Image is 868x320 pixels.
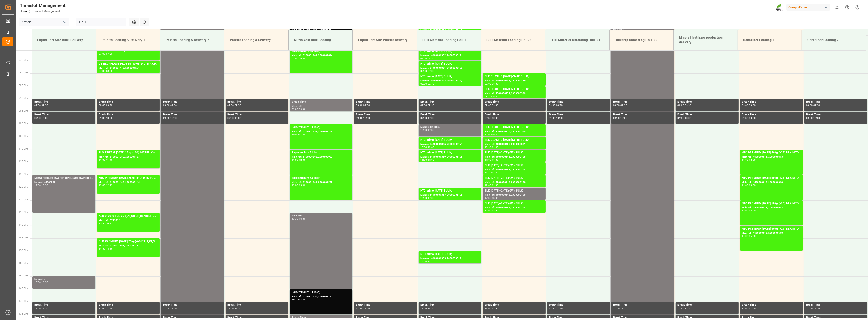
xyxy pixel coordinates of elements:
div: 08:00 [299,57,305,59]
span: 08:00 Hr [19,71,28,74]
div: Break Time [806,100,865,104]
div: Main ref : 6100001254, 2000001100; [292,130,351,133]
div: 13:30 [292,218,298,220]
div: Main ref : 4500000816, 2000000613; [742,180,801,184]
span: 10:00 Hr [19,122,28,125]
div: - [427,129,427,131]
div: Container Loading 1 [742,36,798,44]
div: NTC primo [DATE] BULK; [420,74,479,79]
span: 11:00 Hr [19,148,28,150]
div: 11:00 [485,159,491,161]
div: NTC primo [DATE] BULK; [420,252,479,257]
div: 12:45 [106,184,113,186]
div: ALR 0-20-0 FOL 25 D,AT,CH,EN,BLN;BLK CLASSIC [DATE] FOL 25 D,EN,FR,NL,PL;BLK CLASSIC [DATE] FOL 2... [99,214,158,218]
div: Main ref : 4500000455, 2000000389; [485,130,544,133]
div: BLK CLASSIC [DATE]+3+TE BULK; [485,125,544,130]
div: NTC PREMIUM [DATE] 50kg (x25) NLA MTO; [742,176,801,180]
div: Salpetersäure 53 lose; [292,150,351,155]
div: - [170,117,170,119]
div: NTC PREMIUM [DATE] 25kg (x40) D,EN,PL;BT T NK [DATE] 11%UH 3M 25kg (x40) INT;BT TURF N [DATE] 13%... [99,176,158,180]
div: - [491,197,492,199]
div: BLK [DATE]+2+TE (GW) BULK; [485,201,544,206]
div: 13:30 [42,184,48,186]
div: 10:30 [428,129,434,131]
div: 09:30 [620,104,627,106]
div: 09:00 [742,104,749,106]
div: - [813,117,813,119]
div: Bulk Material Unloading Hall 3B [549,36,606,44]
div: Break Time [227,100,286,104]
div: - [748,104,749,106]
div: Main ref : 6100001389, 2000001205; [292,180,351,184]
div: BLK CLASSIC [DATE]+3+TE BULK; [485,74,544,79]
div: - [105,117,106,119]
div: - [298,57,299,59]
div: Break Time [806,112,865,117]
div: - [105,53,106,55]
div: 09:30 [677,117,684,119]
div: 10:00 [363,117,370,119]
div: 10:00 [620,117,627,119]
div: 10:00 [685,117,691,119]
div: 08:30 [492,83,498,85]
div: - [105,159,106,161]
div: 10:00 [485,133,491,136]
div: 10:00 [813,117,820,119]
div: Main ref : , [292,104,351,108]
div: Main ref : 4500000144, 2000000108; [485,206,544,210]
div: 12:00 [749,159,756,161]
div: 09:30 [163,117,170,119]
div: - [684,104,685,106]
div: Break Time [356,100,415,104]
div: 09:30 [806,117,813,119]
div: Main ref : 6100001380, 2000001183; [99,155,158,159]
div: BLK [DATE]+2+TE (GW) BULK; [485,176,544,180]
div: 12:00 [34,184,41,186]
div: - [41,117,42,119]
div: 13:00 [492,197,498,199]
div: - [748,210,749,212]
div: 13:30 [492,210,498,212]
div: 09:00 [227,104,234,106]
div: Main ref : 6100001449, 2000001271; [99,66,158,70]
a: Home [20,10,27,13]
div: 09:30 [170,104,177,106]
div: 08:30 [428,83,434,85]
div: - [298,218,299,220]
span: 13:00 Hr [19,198,28,201]
div: Main ref : 4500000818, 2000000613; [742,231,801,235]
div: 09:30 [549,117,556,119]
div: - [105,248,106,250]
div: 10:00 [106,117,113,119]
div: 10:00 [42,117,48,119]
div: 09:30 [227,117,234,119]
input: Type to search/select [19,18,69,26]
div: 09:30 [356,117,362,119]
div: 09:00 [677,104,684,106]
div: 09:30 [742,117,749,119]
div: - [362,104,363,106]
span: 11:30 Hr [19,160,28,163]
div: Main ref : 6100001359, 2000000517; [420,155,479,159]
div: Break Time [613,100,672,104]
div: - [105,70,106,72]
div: 12:00 [742,184,749,186]
div: Break Time [420,100,479,104]
button: Help Center [842,2,852,12]
div: - [427,70,427,72]
div: Main ref : 6100001352, 2000000517; [420,53,479,57]
div: - [620,117,620,119]
div: Main ref : 6100001355, 2000000517; [420,142,479,146]
div: 09:30 [428,104,434,106]
div: - [427,57,427,59]
div: - [556,104,556,106]
div: Main ref : 6100001351, 2000000517; [420,66,479,70]
div: - [298,159,299,161]
div: 16:30 [299,218,305,220]
div: 13:30 [99,222,105,224]
div: - [427,83,427,85]
div: 08:00 [485,83,491,85]
div: Main ref : 4500000146, 2000000108; [485,180,544,184]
